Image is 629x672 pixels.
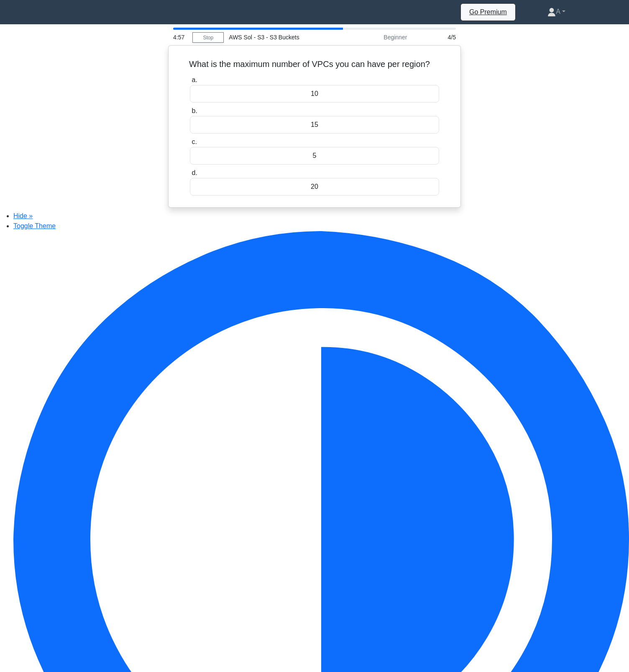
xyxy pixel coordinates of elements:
[190,116,439,134] div: 15
[192,138,197,145] span: c.
[189,59,440,70] h5: What is the maximum number of VPCs you can have per region?
[224,30,339,45] div: AWS Sol - S3 - S3 Buckets
[192,32,224,43] a: Stop
[192,107,197,114] span: b.
[190,178,439,196] div: 20
[339,30,412,45] div: Beginner
[190,147,439,165] div: 5
[192,169,197,176] span: d.
[13,212,33,219] a: Hide »
[168,30,192,45] div: 4:57
[527,3,586,20] a: A
[192,76,197,83] span: a.
[464,7,512,17] a: Go Premium
[412,30,461,45] div: 4/5
[190,85,439,103] div: 10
